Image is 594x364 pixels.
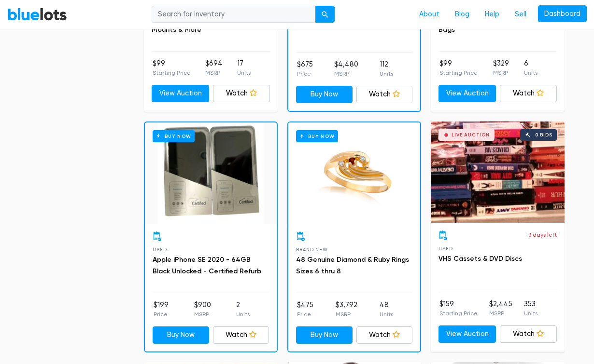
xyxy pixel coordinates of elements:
a: Live Auction 0 bids [431,121,565,223]
li: 112 [380,59,393,79]
a: About [411,5,447,24]
p: Units [237,68,251,77]
p: Units [380,69,393,78]
div: Live Auction [452,133,490,137]
li: $329 [493,58,509,78]
span: Used [153,247,167,252]
li: $475 [297,300,313,319]
p: Price [297,69,313,78]
a: Watch [500,85,557,102]
a: Buy Now [288,122,420,224]
li: $2,445 [489,299,512,318]
a: View Auction [152,85,209,102]
a: VHS Cassets & DVD Discs [438,255,522,263]
a: Watch [213,85,270,102]
a: Buy Now [296,326,353,344]
p: Starting Price [439,309,478,318]
li: $99 [439,58,478,78]
a: Watch [356,326,413,344]
a: 48 Genuine Diamond & Ruby Rings Sizes 6 thru 8 [296,256,409,275]
p: Units [236,310,250,319]
p: Starting Price [153,68,191,77]
li: $159 [439,299,478,318]
a: Watch [213,326,269,344]
h6: Buy Now [296,130,338,142]
span: Brand New [296,247,327,252]
li: $4,480 [334,59,358,79]
p: Units [524,309,537,318]
p: MSRP [336,310,357,319]
li: 48 [380,300,393,319]
div: 0 bids [535,133,552,137]
li: 6 [524,58,537,78]
p: 3 days left [528,230,557,239]
p: MSRP [334,69,358,78]
li: 2 [236,300,250,319]
span: Used [438,246,453,251]
li: $3,792 [336,300,357,319]
a: Watch [356,86,413,103]
p: MSRP [205,68,223,77]
li: 353 [524,299,537,318]
li: $99 [153,58,191,78]
p: MSRP [489,309,512,318]
li: $675 [297,59,313,79]
p: Price [297,310,313,319]
p: Starting Price [439,68,478,77]
p: MSRP [493,68,509,77]
li: $694 [205,58,223,78]
input: Search for inventory [152,6,316,23]
a: View Auction [438,325,496,343]
p: Price [154,310,169,319]
a: View Auction [438,85,496,102]
a: Dashboard [538,5,587,23]
h6: Buy Now [153,130,195,142]
p: MSRP [194,310,211,319]
li: $900 [194,300,211,319]
a: Buy Now [153,326,209,344]
a: Blog [447,5,477,24]
a: Apple iPhone SE 2020 - 64GB Black Unlocked - Certified Refurb [153,256,261,275]
li: 17 [237,58,251,78]
a: Buy Now [145,122,277,224]
a: Sell [507,5,534,24]
a: Watch [500,325,557,343]
p: Units [380,310,393,319]
li: $199 [154,300,169,319]
a: Buy Now [296,86,353,103]
p: Units [524,68,537,77]
a: BlueLots [7,7,67,21]
a: Help [477,5,507,24]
